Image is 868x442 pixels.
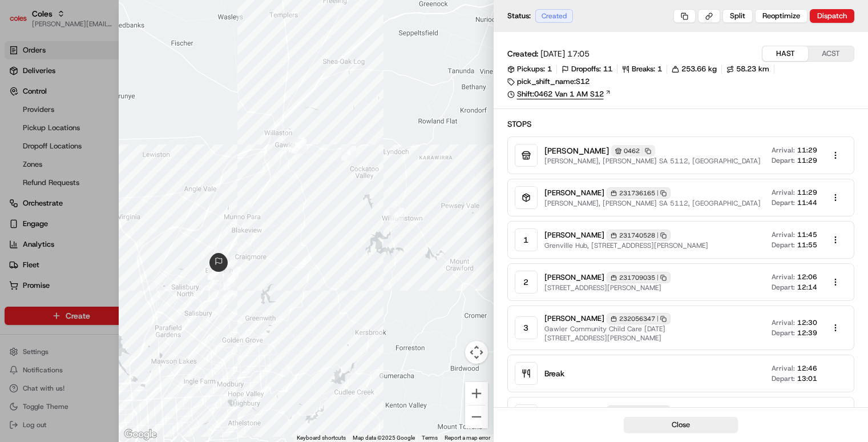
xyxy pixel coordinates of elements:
[341,146,356,160] div: waypoint-rte_o2bpMvkMBJzgeuzehUymsQ
[507,118,855,130] h2: Stops
[603,64,612,74] span: 11
[797,188,817,197] span: 11:29
[515,316,538,339] div: 3
[772,283,795,292] span: Depart:
[209,253,228,271] div: route_end-rte_o2bpMvkMBJzgeuzehUymsQ
[607,405,671,417] div: 231545876
[808,46,854,61] button: ACST
[544,230,604,240] span: [PERSON_NAME]
[797,328,817,337] span: 12:39
[797,406,817,415] span: 13:01
[465,341,488,364] button: Map camera controls
[289,138,304,152] div: waypoint-rte_o2bpMvkMBJzgeuzehUymsQ
[7,220,92,240] a: 📗Knowledge Base
[515,404,538,427] div: 4
[797,374,817,383] span: 13:01
[611,145,655,156] div: 0462
[540,48,590,59] span: [DATE] 17:05
[772,188,795,197] span: Arrival:
[114,252,138,261] span: Pylon
[11,109,32,130] img: 1736555255976-a54dd68f-1ca7-489b-9aae-adbdc363a1c4
[95,177,99,186] span: •
[445,435,490,441] a: Report a map error
[96,226,106,235] div: 💻
[194,112,208,126] button: Start new chat
[465,382,488,405] button: Zoom in
[517,64,545,74] span: Pickups:
[797,318,817,327] span: 12:30
[544,188,604,198] span: [PERSON_NAME]
[292,139,306,154] div: waypoint-rte_o2bpMvkMBJzgeuzehUymsQ
[797,364,817,373] span: 12:46
[108,224,183,236] span: API Documentation
[11,166,30,184] img: Joseph V.
[92,220,188,240] a: 💻API Documentation
[772,156,795,165] span: Depart:
[772,328,795,337] span: Depart:
[544,199,761,208] span: [PERSON_NAME], [PERSON_NAME] SA 5112, [GEOGRAPHIC_DATA]
[24,109,45,130] img: 1756434665150-4e636765-6d04-44f2-b13a-1d7bbed723a0
[11,226,21,235] div: 📗
[297,255,312,270] div: waypoint-rte_o2bpMvkMBJzgeuzehUymsQ
[607,313,671,324] div: 232056347
[389,208,404,223] div: waypoint-rte_o2bpMvkMBJzgeuzehUymsQ
[507,77,590,87] div: pick_shift_name:S12
[507,89,855,99] a: Shift:0462 Van 1 AM S12
[51,109,187,120] div: Start new chat
[607,230,671,241] div: 231740528
[657,64,662,74] span: 1
[632,64,655,74] span: Breaks:
[11,46,208,64] p: Welcome 👋
[422,435,438,441] a: Terms (opens in new tab)
[544,272,604,283] span: [PERSON_NAME]
[772,146,795,155] span: Arrival:
[224,272,239,287] div: waypoint-rte_o2bpMvkMBJzgeuzehUymsQ
[544,324,763,343] span: Gawler Community Child Care [DATE][STREET_ADDRESS][PERSON_NAME]
[23,178,32,187] img: 1736555255976-a54dd68f-1ca7-489b-9aae-adbdc363a1c4
[544,241,708,250] span: Grenville Hub, [STREET_ADDRESS][PERSON_NAME]
[544,283,671,292] span: [STREET_ADDRESS][PERSON_NAME]
[30,74,205,86] input: Got a question? Start typing here...
[755,9,808,23] button: Reoptimize
[11,148,76,158] div: Past conversations
[208,265,223,280] div: waypoint-rte_o2bpMvkMBJzgeuzehUymsQ
[544,156,761,166] span: [PERSON_NAME], [PERSON_NAME] SA 5112, [GEOGRAPHIC_DATA]
[797,146,817,155] span: 11:29
[772,374,795,383] span: Depart:
[736,64,769,74] span: 58.23 km
[544,368,564,379] span: Break
[101,177,124,186] span: [DATE]
[772,272,795,282] span: Arrival:
[547,64,552,74] span: 1
[607,272,671,283] div: 231709035
[23,224,87,236] span: Knowledge Base
[607,187,671,199] div: 231736165
[681,64,717,74] span: 253.66 kg
[810,9,854,23] button: Dispatch
[772,318,795,327] span: Arrival:
[35,177,92,186] span: [PERSON_NAME]
[80,252,138,261] a: Powered byPylon
[797,283,817,292] span: 12:14
[797,156,817,165] span: 11:29
[797,240,817,250] span: 11:55
[797,230,817,239] span: 11:45
[226,267,241,282] div: waypoint-rte_o2bpMvkMBJzgeuzehUymsQ
[797,272,817,282] span: 12:06
[51,120,157,130] div: We're available if you need us!
[507,48,538,59] span: Created:
[772,198,795,207] span: Depart:
[11,11,34,34] img: Nash
[515,228,538,251] div: 1
[772,240,795,250] span: Depart:
[122,427,159,442] a: Open this area in Google Maps (opens a new window)
[544,314,604,324] span: [PERSON_NAME]
[571,64,601,74] span: Dropoffs:
[465,405,488,428] button: Zoom out
[353,435,415,441] span: Map data ©2025 Google
[122,427,159,442] img: Google
[722,9,753,23] button: Split
[544,145,609,156] span: [PERSON_NAME]
[219,290,233,305] div: waypoint-rte_o2bpMvkMBJzgeuzehUymsQ
[624,417,738,433] button: Close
